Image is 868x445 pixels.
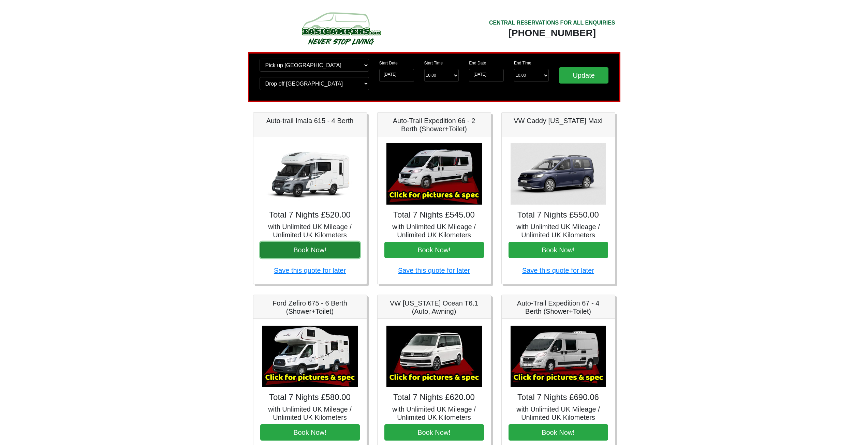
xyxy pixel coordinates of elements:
h5: Auto-Trail Expedition 66 - 2 Berth (Shower+Toilet) [384,117,484,133]
h4: Total 7 Nights £520.00 [260,210,360,220]
button: Book Now! [260,242,360,258]
img: campers-checkout-logo.png [276,10,406,47]
a: Save this quote for later [398,267,470,274]
h5: Auto-trail Imala 615 - 4 Berth [260,117,360,125]
h5: with Unlimited UK Mileage / Unlimited UK Kilometers [509,405,608,421]
label: End Time [514,60,531,66]
h4: Total 7 Nights £580.00 [260,392,360,402]
div: CENTRAL RESERVATIONS FOR ALL ENQUIRIES [489,19,615,27]
h5: VW Caddy [US_STATE] Maxi [509,117,608,125]
label: End Date [469,60,486,66]
h5: with Unlimited UK Mileage / Unlimited UK Kilometers [509,223,608,239]
button: Book Now! [509,424,608,441]
h5: with Unlimited UK Mileage / Unlimited UK Kilometers [260,405,360,421]
h5: with Unlimited UK Mileage / Unlimited UK Kilometers [384,223,484,239]
img: VW Caddy California Maxi [511,143,606,205]
img: Ford Zefiro 675 - 6 Berth (Shower+Toilet) [262,326,358,387]
img: Auto-Trail Expedition 67 - 4 Berth (Shower+Toilet) [511,326,606,387]
h5: with Unlimited UK Mileage / Unlimited UK Kilometers [384,405,484,421]
button: Book Now! [260,424,360,441]
h5: with Unlimited UK Mileage / Unlimited UK Kilometers [260,223,360,239]
button: Book Now! [384,242,484,258]
h4: Total 7 Nights £690.06 [509,392,608,402]
h4: Total 7 Nights £545.00 [384,210,484,220]
input: Update [559,67,609,84]
label: Start Date [379,60,398,66]
input: Return Date [469,69,504,82]
img: Auto-Trail Expedition 66 - 2 Berth (Shower+Toilet) [386,143,482,205]
label: Start Time [424,60,443,66]
input: Start Date [379,69,414,82]
a: Save this quote for later [274,267,346,274]
h4: Total 7 Nights £550.00 [509,210,608,220]
button: Book Now! [384,424,484,441]
h5: VW [US_STATE] Ocean T6.1 (Auto, Awning) [384,299,484,315]
button: Book Now! [509,242,608,258]
h4: Total 7 Nights £620.00 [384,392,484,402]
div: [PHONE_NUMBER] [489,27,615,39]
h5: Auto-Trail Expedition 67 - 4 Berth (Shower+Toilet) [509,299,608,315]
h5: Ford Zefiro 675 - 6 Berth (Shower+Toilet) [260,299,360,315]
a: Save this quote for later [522,267,594,274]
img: VW California Ocean T6.1 (Auto, Awning) [386,326,482,387]
img: Auto-trail Imala 615 - 4 Berth [262,143,358,205]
